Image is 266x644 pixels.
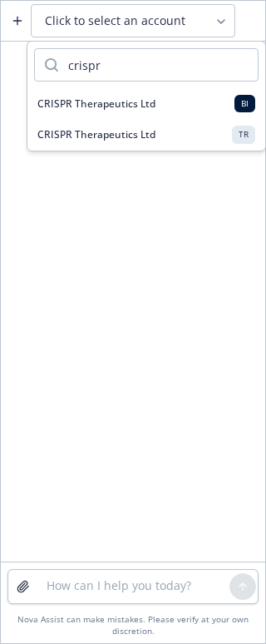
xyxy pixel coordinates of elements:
span: Click to select an account [45,12,185,29]
button: CRISPR Therapeutics LtdTR [27,119,265,150]
button: Create a new chat [4,7,31,34]
div: Nova Assist can make mistakes. Please verify at your own discretion. [7,614,259,637]
input: Search for account to chat with... [58,49,258,81]
span: CRISPR Therapeutics Ltd [37,97,155,111]
svg: Search [45,58,58,72]
button: CRISPR Therapeutics LtdBI [27,88,265,119]
div: BI [234,95,255,112]
span: CRISPR Therapeutics Ltd [37,127,155,141]
div: TR [232,126,255,143]
button: Click to select an account [31,4,235,37]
